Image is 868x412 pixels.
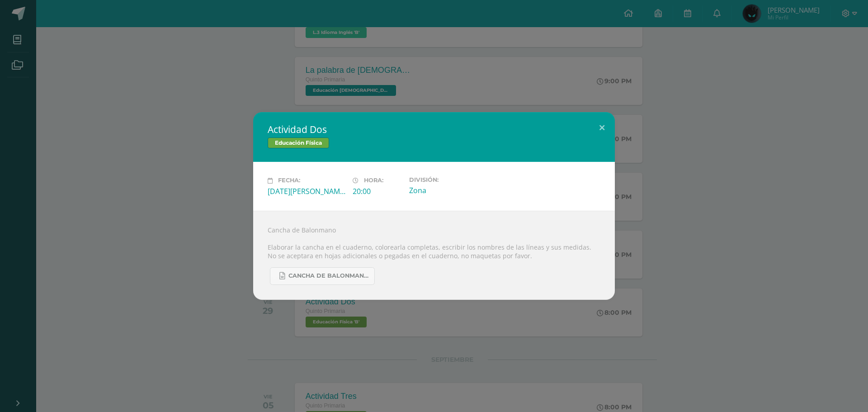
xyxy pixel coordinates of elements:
span: Fecha: [278,177,300,184]
h2: Actividad Dos [268,123,600,136]
a: Cancha de Balonmano.docx [270,267,375,285]
span: Hora: [364,177,383,184]
span: Educación Física [268,137,329,148]
span: Cancha de Balonmano.docx [288,272,370,279]
div: 20:00 [353,186,402,196]
div: Cancha de Balonmano Elaborar la cancha en el cuaderno, colorearla completas, escribir los nombres... [253,211,615,300]
div: [DATE][PERSON_NAME] [268,186,345,196]
button: Close (Esc) [589,112,615,143]
div: Zona [409,185,487,195]
label: División: [409,176,487,183]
